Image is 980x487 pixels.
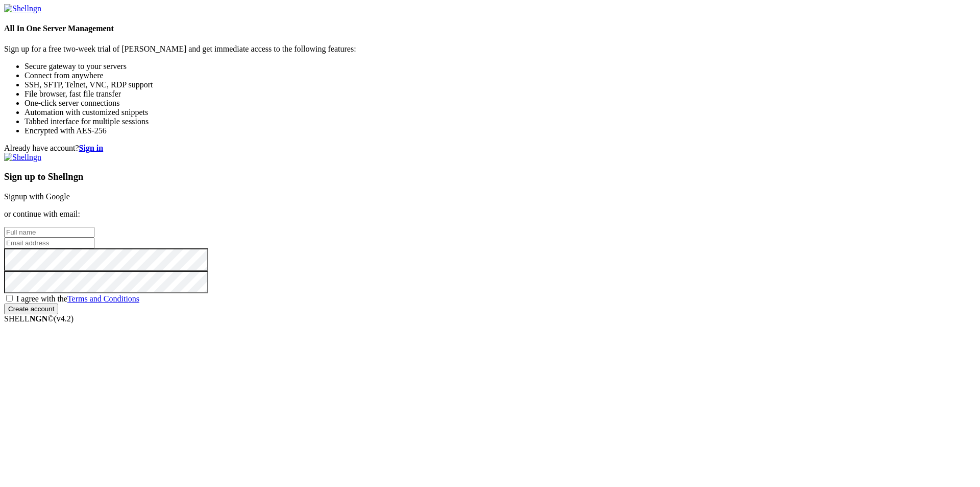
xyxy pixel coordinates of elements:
[4,153,41,162] img: Shellngn
[4,24,976,33] h4: All In One Server Management
[24,89,976,99] li: File browser, fast file transfer
[4,171,976,182] h3: Sign up to Shellngn
[30,314,48,323] b: NGN
[67,294,139,303] a: Terms and Conditions
[4,192,70,201] a: Signup with Google
[24,117,976,126] li: Tabbed interface for multiple sessions
[79,144,104,152] a: Sign in
[16,294,139,303] span: I agree with the
[4,314,73,323] span: SHELL ©
[6,295,13,302] input: I agree with theTerms and Conditions
[4,210,976,219] p: or continue with email:
[4,304,58,314] input: Create account
[24,80,976,89] li: SSH, SFTP, Telnet, VNC, RDP support
[24,62,976,71] li: Secure gateway to your servers
[4,238,94,248] input: Email address
[4,44,976,54] p: Sign up for a free two-week trial of [PERSON_NAME] and get immediate access to the following feat...
[24,126,976,135] li: Encrypted with AES-256
[24,99,976,108] li: One-click server connections
[4,227,94,238] input: Full name
[24,108,976,117] li: Automation with customized snippets
[24,71,976,80] li: Connect from anywhere
[4,4,41,13] img: Shellngn
[4,144,976,153] div: Already have account?
[54,314,74,323] span: 4.2.0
